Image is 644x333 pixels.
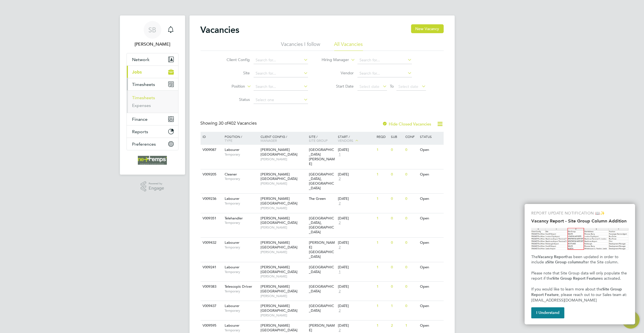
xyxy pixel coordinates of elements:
[127,156,178,165] a: Go to home page
[201,24,240,35] h2: Vacancies
[338,221,341,225] span: 2
[404,282,419,292] div: 0
[338,284,374,289] div: [DATE]
[359,84,379,89] span: Select date
[261,303,298,313] span: [PERSON_NAME][GEOGRAPHIC_DATA]
[552,276,600,281] strong: Site Group Report Feature
[375,262,390,272] div: 1
[404,194,419,204] div: 0
[261,216,298,225] span: [PERSON_NAME][GEOGRAPHIC_DATA]
[375,213,390,224] div: 1
[338,216,374,221] div: [DATE]
[261,206,306,210] span: [PERSON_NAME]
[419,213,443,224] div: Open
[338,265,374,270] div: [DATE]
[419,145,443,155] div: Open
[317,57,349,63] label: Hiring Manager
[120,15,185,175] nav: Main navigation
[375,301,390,311] div: 1
[261,250,306,254] span: [PERSON_NAME]
[218,57,250,62] label: Client Config
[220,132,259,145] div: Position /
[358,70,412,77] input: Search for...
[338,201,341,206] span: 2
[127,21,178,48] a: Go to account details
[531,255,619,265] span: has been updated in order to include a
[419,262,443,272] div: Open
[419,132,443,141] div: Status
[261,265,298,274] span: [PERSON_NAME][GEOGRAPHIC_DATA]
[419,321,443,331] div: Open
[225,270,258,274] span: Temporary
[525,204,635,324] div: Vacancy Report - Site Group Column Addition
[261,147,298,157] span: [PERSON_NAME][GEOGRAPHIC_DATA]
[375,145,390,155] div: 1
[581,260,619,264] span: after the Site column.
[404,301,419,311] div: 0
[281,41,320,51] li: Vacancies I follow
[309,240,335,259] span: [PERSON_NAME][GEOGRAPHIC_DATA]
[201,238,221,248] div: V009432
[138,156,167,165] img: net-temps-logo-retina.png
[419,238,443,248] div: Open
[132,129,148,134] span: Reports
[404,145,419,155] div: 0
[218,70,250,75] label: Site
[261,138,277,143] span: Manager
[132,103,151,108] a: Expenses
[390,301,404,311] div: 1
[388,83,395,90] span: To
[132,69,142,75] span: Jobs
[225,303,240,308] span: Labourer
[225,177,258,181] span: Temporary
[382,121,432,127] label: Hide Closed Vacancies
[132,141,156,147] span: Preferences
[309,147,335,166] span: [GEOGRAPHIC_DATA][PERSON_NAME]
[225,328,258,332] span: Temporary
[531,228,629,250] img: Site Group Column in Vacancy Report
[127,41,178,48] span: Shane Bannister
[404,213,419,224] div: 0
[531,218,629,224] h2: Vacancy Report - Site Group Column Addition
[225,240,240,245] span: Labourer
[254,83,308,91] input: Search for...
[261,313,306,318] span: [PERSON_NAME]
[338,240,374,245] div: [DATE]
[225,284,252,289] span: Telescopic Driver
[531,255,538,259] span: The
[261,196,298,206] span: [PERSON_NAME][GEOGRAPHIC_DATA]
[309,196,326,201] span: The Green
[322,70,354,75] label: Vendor
[219,120,229,126] span: 30 of
[419,194,443,204] div: Open
[201,262,221,272] div: V009241
[390,194,404,204] div: 0
[261,323,298,332] span: [PERSON_NAME][GEOGRAPHIC_DATA]
[322,84,354,89] label: Start Date
[261,240,298,250] span: [PERSON_NAME][GEOGRAPHIC_DATA]
[201,132,221,141] div: ID
[411,24,444,33] button: New Vacancy
[600,276,621,281] span: is activated.
[338,304,374,308] div: [DATE]
[254,56,308,64] input: Search for...
[225,152,258,157] span: Temporary
[390,238,404,248] div: 0
[390,321,404,331] div: 2
[338,308,341,313] span: 2
[398,84,418,89] span: Select date
[225,245,258,250] span: Temporary
[338,245,341,250] span: 2
[419,169,443,180] div: Open
[149,186,164,191] span: Engage
[219,120,257,126] span: 402 Vacancies
[132,82,155,87] span: Timesheets
[404,238,419,248] div: 0
[225,196,240,201] span: Labourer
[390,132,404,141] div: Sub
[261,284,298,293] span: [PERSON_NAME][GEOGRAPHIC_DATA]
[338,289,341,294] span: 2
[338,328,341,333] span: 2
[132,57,150,62] span: Network
[261,172,298,181] span: [PERSON_NAME][GEOGRAPHIC_DATA]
